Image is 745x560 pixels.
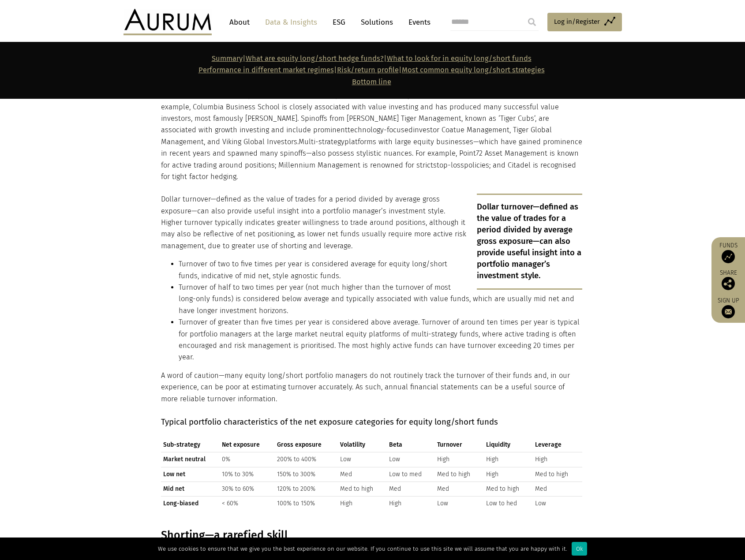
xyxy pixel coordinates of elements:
td: High [338,497,387,511]
a: Most common equity long/short strategies [402,66,545,74]
img: Share this post [722,277,735,290]
span: Sub-strategy [163,440,218,450]
td: 150% to 300% [275,467,337,482]
span: Turnover [437,440,482,450]
img: Access Funds [722,250,735,263]
td: Low [338,452,387,467]
p: Dollar turnover—defined as the value of trades for a period divided by average gross exposure—can... [477,194,582,289]
a: Events [404,14,431,30]
input: Submit [523,13,541,31]
td: Low [387,452,435,467]
td: Med [338,467,387,482]
td: Med [533,482,582,496]
span: Multi-strategy [299,138,344,146]
td: < 60% [220,497,275,511]
span: Beta [389,440,433,450]
td: Low to hed [484,497,533,511]
a: About [225,14,254,30]
h3: Shorting—a rarefied skill [161,529,582,542]
td: High [387,497,435,511]
a: Risk/return profile [337,66,399,74]
a: Data & Insights [261,14,322,30]
td: 30% to 60% [220,482,275,496]
p: Certain institutions and investment managers are associated with particular investment styles, so... [161,78,582,183]
td: Long-biased [161,497,220,511]
a: Summary [212,54,243,63]
td: Low [435,497,484,511]
span: stop-loss [433,161,464,169]
p: Dollar turnover—defined as the value of trades for a period divided by average gross exposure—can... [161,194,582,252]
li: Turnover of half to two times per year (not much higher than the turnover of most long-only funds... [179,282,582,317]
td: High [484,452,533,467]
td: Med to high [533,467,582,482]
td: Med to high [435,467,484,482]
a: What are equity long/short hedge funds? [246,54,384,63]
td: 120% to 200% [275,482,337,496]
td: High [435,452,484,467]
td: Med to high [484,482,533,496]
a: Solutions [356,14,397,30]
span: Volatility [340,440,385,450]
span: technology-focused [348,126,413,134]
span: Liquidity [486,440,531,450]
td: High [533,452,582,467]
span: Log in/Register [554,16,600,27]
a: Bottom line [352,78,391,86]
div: Share [716,270,741,290]
td: High [484,467,533,482]
li: Turnover of greater than five times per year is considered above average. Turnover of around ten ... [179,317,582,363]
span: Leverage [535,440,580,450]
td: Med to high [338,482,387,496]
div: Ok [572,542,587,556]
a: Performance in different market regimes [198,66,334,74]
td: 10% to 30% [220,467,275,482]
td: Mid net [161,482,220,496]
a: Sign up [716,297,741,318]
a: What to look for in equity long/short funds [387,54,532,63]
td: 0% [220,452,275,467]
a: Funds [716,242,741,263]
a: Log in/Register [547,13,622,31]
a: ESG [328,14,350,30]
b: Typical portfolio characteristics of the net exposure categories for equity long/short funds [161,417,498,427]
span: Gross exposure [277,440,335,450]
li: Turnover of two to five times per year is considered average for equity long/short funds, indicat... [179,258,582,282]
td: 200% to 400% [275,452,337,467]
img: Sign up to our newsletter [722,305,735,318]
td: 100% to 150% [275,497,337,511]
p: A word of caution—many equity long/short portfolio managers do not routinely track the turnover o... [161,370,582,405]
td: Med [387,482,435,496]
td: Low [533,497,582,511]
td: Market neutral [161,452,220,467]
span: Net exposure [222,440,273,450]
strong: | | | | [198,54,545,86]
img: Aurum [124,9,212,35]
td: Low net [161,467,220,482]
td: Med [435,482,484,496]
td: Low to med [387,467,435,482]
